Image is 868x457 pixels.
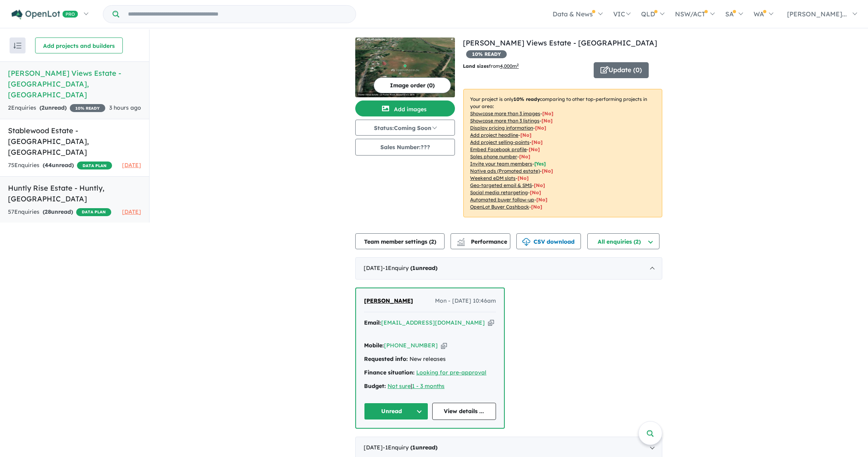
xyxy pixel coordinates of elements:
button: Add images [355,100,455,116]
strong: Email: [364,319,381,326]
p: from [463,62,588,70]
img: line-chart.svg [457,238,465,242]
span: Mon - [DATE] 10:46am [435,296,496,306]
span: DATA PLAN [77,162,112,169]
u: Showcase more than 3 images [470,110,540,116]
strong: ( unread) [43,162,74,169]
u: Social media retargeting [470,189,528,195]
img: Openlot PRO Logo White [12,10,78,20]
strong: Budget: [364,382,386,390]
button: Image order (0) [374,77,451,93]
span: - 1 Enquir y [383,264,437,272]
strong: Finance situation: [364,369,415,376]
span: Performance [458,238,507,245]
u: Showcase more than 3 listings [470,118,539,124]
span: DATA PLAN [76,208,111,216]
span: 28 [45,208,51,215]
span: [PERSON_NAME]... [787,10,847,18]
a: [PERSON_NAME] [364,296,413,306]
h5: Stablewood Estate - [GEOGRAPHIC_DATA] , [GEOGRAPHIC_DATA] [8,125,141,158]
img: download icon [522,238,530,246]
span: 44 [45,162,52,169]
u: Add project selling-points [470,139,529,145]
span: [No] [530,189,541,195]
button: Update (0) [594,62,649,78]
a: View details ... [432,403,496,420]
u: OpenLot Buyer Cashback [470,204,529,210]
span: [No] [542,168,553,174]
button: CSV download [516,233,581,249]
a: [EMAIL_ADDRESS][DOMAIN_NAME] [381,319,485,326]
strong: ( unread) [410,264,437,272]
span: [ No ] [541,118,553,124]
span: [ No ] [535,125,546,131]
b: 10 % ready [514,96,540,102]
span: 3 hours ago [109,104,141,111]
span: [ No ] [520,132,531,138]
u: 4,000 m [500,63,519,69]
span: [ No ] [519,154,530,160]
span: [ No ] [529,146,540,152]
img: Foster Views Estate - Boolarra [355,37,455,97]
span: [No] [534,182,545,188]
u: Sales phone number [470,154,517,160]
span: 1 [412,444,415,451]
input: Try estate name, suburb, builder or developer [121,6,354,23]
a: [PERSON_NAME] Views Estate - [GEOGRAPHIC_DATA] [463,38,657,47]
u: Weekend eDM slots [470,175,516,181]
button: Unread [364,403,428,420]
u: Display pricing information [470,125,533,131]
strong: ( unread) [410,444,437,451]
div: | [364,382,496,391]
span: [ No ] [531,139,543,145]
span: [No] [531,204,542,210]
u: Embed Facebook profile [470,146,527,152]
span: [ Yes ] [534,161,546,167]
span: [DATE] [122,208,141,215]
button: Performance [451,233,510,249]
span: - 1 Enquir y [383,444,437,451]
sup: 2 [517,63,519,67]
a: 1 - 3 months [412,382,445,390]
strong: Mobile: [364,342,384,349]
div: 2 Enquir ies [8,103,105,113]
u: Geo-targeted email & SMS [470,182,532,188]
img: bar-chart.svg [457,240,465,246]
div: New releases [364,355,496,364]
div: 75 Enquir ies [8,161,112,170]
span: 2 [431,238,434,245]
button: Copy [441,341,447,350]
span: [DATE] [122,162,141,169]
a: Looking for pre-approval [416,369,486,376]
span: [PERSON_NAME] [364,297,413,304]
h5: Huntly Rise Estate - Huntly , [GEOGRAPHIC_DATA] [8,183,141,204]
button: Add projects and builders [35,37,123,53]
button: Sales Number:??? [355,139,455,156]
div: [DATE] [355,257,662,280]
span: 10 % READY [466,50,507,58]
u: Native ads (Promoted estate) [470,168,540,174]
p: Your project is only comparing to other top-performing projects in your area: - - - - - - - - - -... [463,89,662,217]
b: Land sizes [463,63,489,69]
a: Not sure [388,382,411,390]
img: sort.svg [14,43,22,49]
h5: [PERSON_NAME] Views Estate - [GEOGRAPHIC_DATA] , [GEOGRAPHIC_DATA] [8,68,141,100]
u: Add project headline [470,132,518,138]
span: 2 [41,104,45,111]
span: [ No ] [542,110,553,116]
span: [No] [536,197,547,203]
u: Automated buyer follow-up [470,197,534,203]
strong: Requested info: [364,355,408,362]
button: Status:Coming Soon [355,120,455,136]
span: 1 [412,264,415,272]
a: [PHONE_NUMBER] [384,342,438,349]
button: Team member settings (2) [355,233,445,249]
span: [No] [518,175,529,181]
span: 10 % READY [70,104,105,112]
strong: ( unread) [43,208,73,215]
button: All enquiries (2) [587,233,659,249]
button: Copy [488,319,494,327]
strong: ( unread) [39,104,67,111]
